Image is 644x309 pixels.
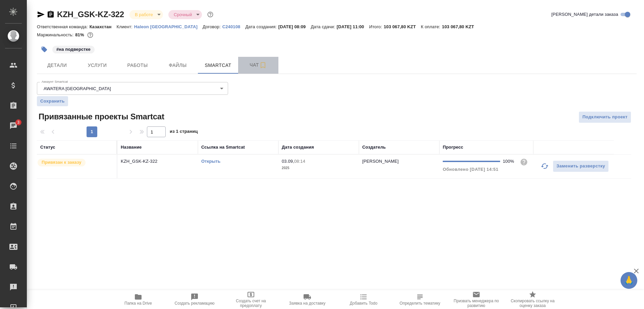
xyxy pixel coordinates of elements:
span: 3 [13,119,23,126]
a: Haleon [GEOGRAPHIC_DATA] [134,24,203,29]
button: Сохранить [37,96,68,106]
p: [DATE] 11:00 [337,24,369,29]
div: Создатель [362,144,386,151]
p: 08:14 [294,159,305,164]
p: Привязан к заказу [42,159,82,166]
p: [DATE] 08:09 [278,24,311,29]
p: [PERSON_NAME] [362,159,399,164]
p: К оплате: [421,24,442,29]
p: Дата создания: [245,24,278,29]
p: Договор: [203,24,222,29]
span: Smartcat [202,61,234,70]
button: Заменить разверстку [553,160,609,172]
div: Ссылка на Smartcat [201,144,245,151]
span: Услуги [81,61,113,70]
p: Клиент: [116,24,134,29]
a: Открыть [201,159,220,164]
p: Итого: [369,24,383,29]
p: 103 067,80 KZT [384,24,421,29]
span: Файлы [162,61,194,70]
span: из 1 страниц [170,127,198,137]
button: 🙏 [621,272,637,289]
p: 81% [75,32,86,37]
a: С240108 [222,24,246,29]
p: Haleon [GEOGRAPHIC_DATA] [134,24,203,29]
span: на подверстке [52,46,95,52]
span: Обновлено [DATE] 14:51 [443,167,498,172]
p: С240108 [222,24,246,29]
button: Обновить прогресс [537,158,553,174]
svg: Подписаться [259,61,267,69]
span: Привязанные проекты Smartcat [37,111,164,122]
button: Доп статусы указывают на важность/срочность заказа [206,10,215,19]
span: Детали [41,61,73,70]
p: 03.09, [282,159,294,164]
div: AWATERA [GEOGRAPHIC_DATA] [37,82,228,95]
p: Маржинальность: [37,32,75,37]
span: [PERSON_NAME] детали заказа [551,11,618,18]
p: Казахстан [90,24,117,29]
div: В работе [168,10,202,19]
div: Статус [40,144,55,151]
button: В работе [133,12,155,17]
button: Скопировать ссылку для ЯМессенджера [37,10,45,18]
button: Скопировать ссылку [47,10,55,18]
div: Название [121,144,142,151]
p: Дата сдачи: [311,24,336,29]
button: Подключить проект [579,111,631,123]
div: Прогресс [443,144,463,151]
p: Ответственная команда: [37,24,90,29]
span: Работы [121,61,154,70]
span: Сохранить [40,98,65,105]
span: Чат [242,61,274,69]
span: Заменить разверстку [556,162,605,170]
p: 2025 [282,165,356,171]
p: #на подверстке [56,46,91,53]
div: В работе [129,10,163,19]
a: KZH_GSK-KZ-322 [57,10,124,19]
span: 🙏 [623,273,635,287]
span: Подключить проект [582,113,628,121]
p: 103 067,80 KZT [442,24,479,29]
a: 3 [2,117,25,134]
button: AWATERA [GEOGRAPHIC_DATA] [42,86,113,91]
p: KZH_GSK-KZ-322 [121,158,195,165]
div: Дата создания [282,144,314,151]
button: Добавить тэг [37,42,52,57]
button: Срочный [172,12,194,17]
div: 100% [503,158,515,165]
button: 2695.06 RUB; [86,31,95,39]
